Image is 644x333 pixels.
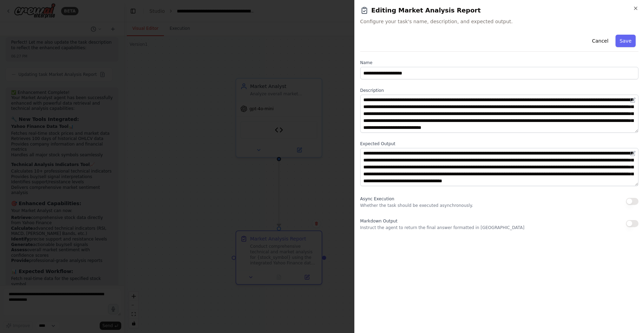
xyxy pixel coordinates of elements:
span: Markdown Output [360,219,397,224]
span: Async Execution [360,196,394,201]
button: Cancel [588,35,612,47]
p: Instruct the agent to return the final answer formatted in [GEOGRAPHIC_DATA] [360,225,525,230]
h2: Editing Market Analysis Report [360,6,638,15]
label: Expected Output [360,141,638,147]
span: Configure your task's name, description, and expected output. [360,18,638,25]
label: Description [360,88,638,93]
button: Open in editor [629,149,637,158]
label: Name [360,60,638,65]
p: Whether the task should be executed asynchronously. [360,203,473,208]
button: Save [616,35,636,47]
button: Open in editor [629,96,637,104]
